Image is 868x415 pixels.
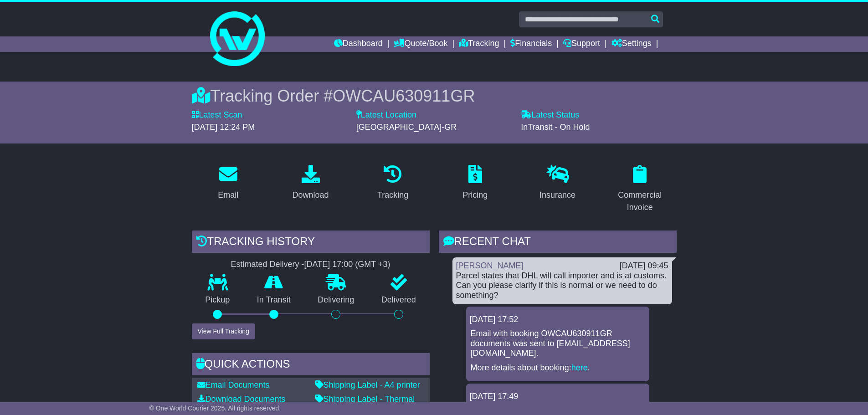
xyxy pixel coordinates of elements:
div: Parcel states that DHL will call importer and is at customs. Can you please clarify if this is no... [456,271,668,301]
a: Pricing [457,162,493,205]
label: Latest Scan [192,110,242,120]
a: here [571,363,588,372]
a: Shipping Label - A4 printer [315,380,420,389]
p: Email with booking OWCAU630911GR documents was sent to [EMAIL_ADDRESS][DOMAIN_NAME]. [471,329,645,359]
a: Download [286,162,334,205]
div: Pricing [462,189,488,201]
a: Insurance [534,162,581,205]
a: Commercial Invoice [603,162,677,217]
a: Tracking [371,162,414,205]
div: [DATE] 17:00 (GMT +3) [304,260,390,270]
div: Quick Actions [192,353,430,378]
div: Insurance [539,189,575,201]
div: Tracking [377,189,408,201]
div: [DATE] 17:52 [470,315,646,325]
label: Latest Location [356,110,416,120]
a: Quote/Book [394,36,447,52]
span: [DATE] 12:24 PM [192,123,255,132]
a: Email Documents [197,380,270,389]
p: Delivering [304,295,368,305]
a: [PERSON_NAME] [456,261,524,270]
div: Email [218,189,238,201]
a: Shipping Label - Thermal printer [315,395,415,414]
p: Delivered [368,295,430,305]
a: Settings [611,36,652,52]
a: Dashboard [334,36,383,52]
div: [DATE] 17:49 [470,392,646,402]
div: Tracking Order # [192,86,677,106]
button: View Full Tracking [192,323,255,339]
span: InTransit - On Hold [521,123,590,132]
a: Financials [510,36,552,52]
div: Tracking history [192,231,430,255]
a: Email [212,162,244,205]
div: RECENT CHAT [439,231,677,255]
a: Tracking [459,36,499,52]
a: Download Documents [197,395,286,404]
a: Support [563,36,600,52]
p: In Transit [243,295,304,305]
span: © One World Courier 2025. All rights reserved. [149,405,281,412]
span: OWCAU630911GR [333,87,475,105]
span: [GEOGRAPHIC_DATA]-GR [356,123,457,132]
div: [DATE] 09:45 [620,261,668,271]
label: Latest Status [521,110,579,120]
div: Commercial Invoice [609,189,671,214]
div: Estimated Delivery - [192,260,430,270]
p: More details about booking: . [471,363,645,373]
div: Download [292,189,329,201]
p: Pickup [192,295,244,305]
